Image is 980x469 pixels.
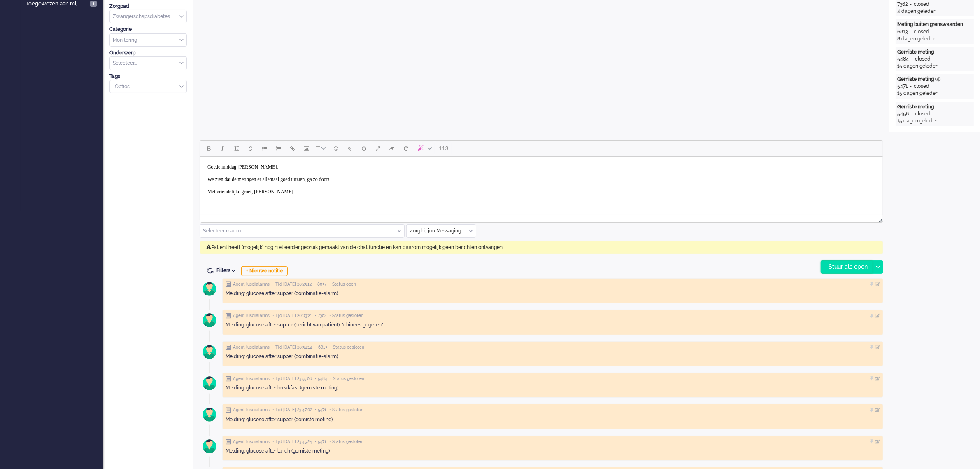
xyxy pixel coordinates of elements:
span: Agent lusciialarms [233,281,270,287]
span: • Tijd [DATE] 23:47:02 [272,407,312,413]
span: 1 [90,1,97,7]
div: 8 dagen geleden [897,35,972,42]
button: Add attachment [343,141,357,155]
span: Agent lusciialarms [233,345,270,350]
iframe: Rich Text Area [200,157,883,215]
span: Agent lusciialarms [233,376,270,382]
div: 7362 [897,1,908,8]
div: closed [915,56,931,63]
div: Patiënt heeft (mogelijk) nog niet eerder gebruik gemaakt van de chat functie en kan daarom mogeli... [200,241,883,254]
div: Gemiste meting [897,49,972,56]
img: avatar [199,436,220,457]
div: 15 dagen geleden [897,90,972,97]
button: Bold [202,141,216,155]
span: • Status open [329,281,356,287]
div: Tags [109,73,187,80]
img: ic_note_grey.svg [226,407,231,413]
div: - [908,83,914,90]
div: Categorie [109,26,187,33]
span: • Status gesloten [329,439,363,445]
button: Numbered list [272,141,286,155]
button: Insert/edit link [286,141,300,155]
span: Agent lusciialarms [233,313,270,319]
div: closed [915,110,931,117]
img: avatar [199,404,220,425]
div: 15 dagen geleden [897,117,972,124]
span: • Tijd [DATE] 23:45:24 [272,439,312,445]
div: 5456 [897,110,909,117]
span: • Status gesloten [329,407,363,413]
span: • Tijd [DATE] 23:55:06 [272,376,312,382]
div: Melding: glucose after supper (gemiste meting) [226,416,880,423]
img: ic_note_grey.svg [226,281,231,287]
button: Delay message [357,141,371,155]
button: 113 [435,141,452,155]
div: - [909,56,915,63]
div: Resize [876,215,883,222]
div: - [909,110,915,117]
span: • 5471 [315,439,326,445]
img: ic_note_grey.svg [226,313,231,319]
span: 113 [439,145,448,152]
div: 5484 [897,56,909,63]
div: Melding: glucose after breakfast (gemiste meting) [226,385,880,392]
div: Zorgpad [109,3,187,10]
button: Bullet list [258,141,272,155]
button: Fullscreen [371,141,385,155]
div: Stuur als open [821,261,873,273]
button: Italic [216,141,230,155]
div: Gemiste meting (4) [897,76,972,83]
div: - [908,1,914,8]
span: • Tijd [DATE] 20:34:14 [272,345,312,350]
div: closed [914,1,929,8]
div: 6813 [897,28,908,35]
img: avatar [199,279,220,299]
button: Table [314,141,329,155]
button: Emoticons [329,141,343,155]
div: closed [914,83,929,90]
span: • Status gesloten [329,313,363,319]
div: Select Tags [109,80,187,94]
div: - [908,28,914,35]
button: Insert/edit image [300,141,314,155]
img: avatar [199,310,220,331]
span: • Status gesloten [330,376,364,382]
div: 4 dagen geleden [897,8,972,15]
img: avatar [199,342,220,362]
button: Strikethrough [244,141,258,155]
button: Clear formatting [385,141,399,155]
span: • 5471 [315,407,326,413]
button: Reset content [399,141,413,155]
div: Meting buiten grenswaarden [897,21,972,28]
button: AI [413,141,435,155]
img: avatar [199,373,220,394]
span: • Tijd [DATE] 20:03:21 [272,313,312,319]
img: ic_note_grey.svg [226,439,231,445]
img: ic_note_grey.svg [226,376,231,382]
div: Melding: glucose after lunch (gemiste meting) [226,448,880,455]
button: Underline [230,141,244,155]
div: + Nieuwe notitie [241,266,288,276]
span: • 7362 [315,313,326,319]
img: ic_note_grey.svg [226,345,231,350]
div: 15 dagen geleden [897,63,972,70]
div: Melding: glucose after supper (bericht van patiënt). "chinees gegeten" [226,321,880,328]
div: Melding: glucose after supper (combinatie-alarm) [226,290,880,297]
div: Melding: glucose after supper (combinatie-alarm) [226,353,880,360]
div: closed [914,28,929,35]
span: Filters [216,267,238,273]
span: • 6813 [315,345,327,350]
span: Agent lusciialarms [233,407,270,413]
span: • 8037 [314,281,326,287]
div: Gemiste meting [897,103,972,110]
div: 5471 [897,83,908,90]
span: • 5484 [315,376,327,382]
span: • Status gesloten [330,345,364,350]
span: • Tijd [DATE] 20:23:12 [272,281,312,287]
div: Onderwerp [109,49,187,56]
span: Agent lusciialarms [233,439,270,445]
